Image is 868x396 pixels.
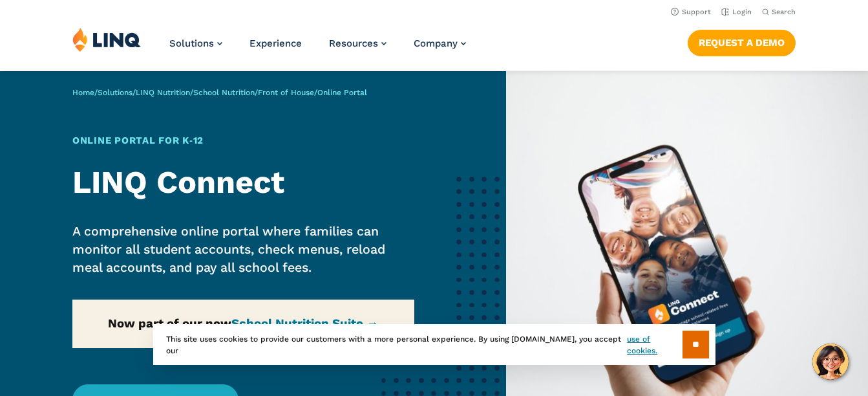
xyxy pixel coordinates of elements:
a: LINQ Nutrition [136,88,190,97]
a: Solutions [169,38,222,49]
a: Experience [249,38,302,49]
a: Solutions [98,88,132,97]
span: Online Portal [317,88,367,97]
span: Search [772,8,796,16]
span: / / / / / [72,88,367,97]
p: A comprehensive online portal where families can monitor all student accounts, check menus, reloa... [72,223,414,277]
span: Company [414,38,458,49]
a: School Nutrition [193,88,255,97]
a: use of cookies. [627,333,682,357]
button: Hello, have a question? Let’s chat. [812,344,849,380]
a: Request a Demo [688,30,796,56]
h1: Online Portal for K‑12 [72,133,414,148]
a: Login [721,8,752,16]
strong: LINQ Connect [72,164,284,201]
a: Front of House [258,88,314,97]
div: This site uses cookies to provide our customers with a more personal experience. By using [DOMAIN... [153,324,715,365]
a: Resources [329,38,386,49]
button: Open Search Bar [762,7,796,17]
a: Company [414,38,466,49]
strong: Now part of our new [108,316,379,331]
span: Solutions [169,38,214,49]
img: LINQ | K‑12 Software [72,27,141,52]
span: Resources [329,38,378,49]
nav: Primary Navigation [169,27,466,70]
nav: Button Navigation [688,27,796,56]
a: Support [671,8,711,16]
a: Home [72,88,94,97]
